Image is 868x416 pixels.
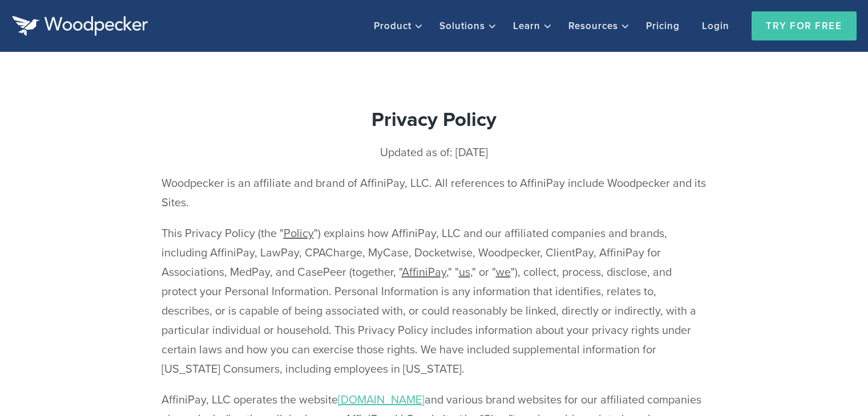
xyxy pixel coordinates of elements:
span: AffiniPay [402,263,446,280]
a: Login [692,14,739,38]
div: Learn [503,14,550,38]
strong: Privacy Policy [372,104,496,133]
span: we [496,263,511,280]
span: Policy [284,225,314,241]
a: Try For Free [752,11,857,40]
div: Product [364,14,421,38]
p: Woodpecker is an affiliate and brand of AffiniPay, LLC. All references to AffiniPay include Woodp... [162,173,707,212]
p: This Privacy Policy (the " ") explains how AffiniPay, LLC and our affiliated companies and brands... [162,223,707,378]
p: Updated as of: [DATE] [162,142,707,162]
div: Resources [559,14,628,38]
a: [DOMAIN_NAME] [338,391,425,407]
div: Solutions [430,14,495,38]
a: Pricing [636,14,689,38]
span: us [459,263,470,280]
img: Woodpecker | Legal Document Automation [11,16,148,36]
